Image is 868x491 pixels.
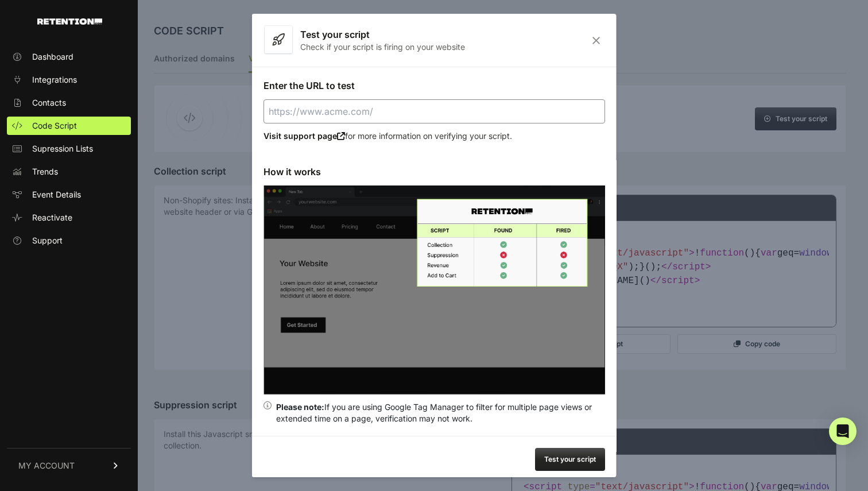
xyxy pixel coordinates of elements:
a: Integrations [7,71,131,89]
h3: How it works [263,165,605,179]
div: If you are using Google Tag Manager to filter for multiple page views or extended time on a page,... [276,401,605,424]
a: Code Script [7,117,131,135]
span: Reactivate [32,212,72,223]
span: Dashboard [32,51,73,63]
button: Test your script [535,448,605,471]
span: Contacts [32,97,66,109]
img: verify script installation [263,185,605,395]
p: for more information on verifying your script. [263,130,605,142]
a: Trends [7,163,131,181]
a: Supression Lists [7,140,131,158]
a: Event Details [7,185,131,204]
a: Support [7,231,131,250]
span: Integrations [32,74,77,86]
a: Visit support page [263,131,345,141]
span: Trends [32,166,58,177]
span: MY ACCOUNT [18,460,75,471]
span: Supression Lists [32,143,93,154]
img: Retention.com [37,18,102,25]
div: Open Intercom Messenger [829,417,857,445]
i: Close [587,36,605,45]
input: https://www.acme.com/ [263,99,605,123]
span: Code Script [32,120,77,132]
a: Reactivate [7,208,131,227]
a: Dashboard [7,48,131,66]
span: Event Details [32,189,81,200]
h3: Test your script [300,28,465,41]
a: MY ACCOUNT [7,448,131,483]
label: Enter the URL to test [263,80,355,91]
span: Support [32,235,63,246]
strong: Please note: [276,402,324,412]
a: Contacts [7,94,131,112]
p: Check if your script is firing on your website [300,41,465,53]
